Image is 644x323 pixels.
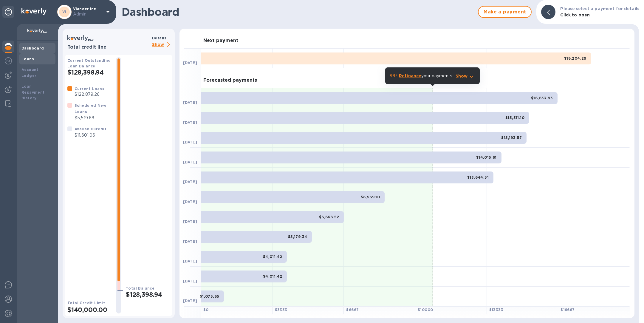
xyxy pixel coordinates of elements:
b: [DATE] [183,140,197,144]
b: Account Ledger [21,67,38,78]
b: $6,668.52 [319,215,339,219]
b: $16,633.93 [531,96,553,100]
b: Scheduled New Loans [75,103,106,114]
b: [DATE] [183,299,197,303]
b: [DATE] [183,120,197,125]
b: [DATE] [183,160,197,164]
b: [DATE] [183,61,197,65]
b: Details [152,36,167,40]
b: Current Loans [75,86,104,91]
p: Show [456,73,468,79]
b: Loans [21,57,34,61]
b: $ 10000 [418,307,433,312]
h2: $128,398.94 [126,291,170,298]
b: $15,193.57 [501,135,522,140]
b: $14,015.81 [476,155,497,160]
h2: $140,000.00 [67,306,112,313]
b: Total Balance [126,286,154,290]
b: Click to open [560,13,590,17]
img: Logo [21,8,47,15]
b: $ 13333 [489,307,503,312]
b: $4,011.42 [263,274,282,279]
b: $ 0 [203,307,209,312]
p: Admin [73,11,103,17]
b: $4,011.42 [263,254,282,259]
h1: Dashboard [122,6,475,18]
b: $8,569.10 [361,195,380,199]
span: Make a payment [483,8,526,16]
b: [DATE] [183,259,197,263]
b: $ 6667 [346,307,359,312]
b: VI [62,10,66,14]
b: $5,179.34 [288,234,307,239]
b: [DATE] [183,239,197,244]
b: [DATE] [183,279,197,283]
p: $122,879.26 [75,91,104,98]
button: Show [456,73,475,79]
b: Refinance [399,73,421,78]
p: Show [152,41,172,49]
b: $13,644.51 [467,175,489,180]
b: Total Credit Limit [67,301,105,305]
b: [DATE] [183,200,197,204]
h3: Total credit line [67,44,150,50]
b: $18,204.29 [564,56,586,61]
b: Loan Repayment History [21,84,45,101]
b: $15,311.10 [505,115,524,120]
p: $11,601.06 [75,132,106,138]
b: Current Outstanding Loan Balance [67,58,111,68]
b: [DATE] [183,219,197,224]
h2: $128,398.94 [67,69,112,76]
b: $1,075.85 [200,294,219,299]
b: Available Credit [75,127,106,131]
b: Dashboard [21,46,44,50]
p: $5,519.68 [75,115,112,121]
p: your payments. [399,73,453,79]
b: $ 16667 [561,307,575,312]
b: Please select a payment for details [560,6,639,11]
b: [DATE] [183,100,197,105]
b: [DATE] [183,180,197,184]
button: Make a payment [478,6,532,18]
h3: Next payment [203,38,238,44]
p: Viander inc [73,7,103,17]
img: Foreign exchange [5,57,12,64]
h3: Forecasted payments [203,78,257,83]
b: $ 3333 [275,307,287,312]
